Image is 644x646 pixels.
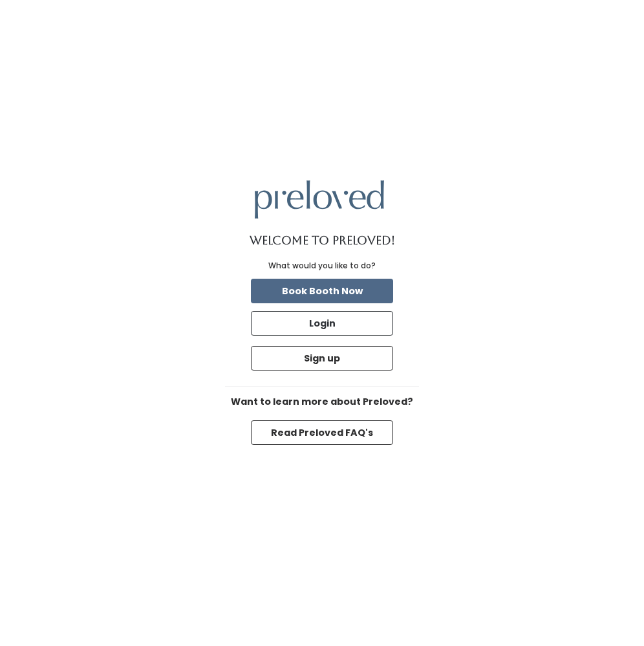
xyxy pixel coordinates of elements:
button: Read Preloved FAQ's [251,420,393,445]
a: Login [248,308,396,338]
button: Login [251,311,393,336]
a: Sign up [248,343,396,373]
div: What would you like to do? [268,260,376,272]
button: Sign up [251,346,393,371]
img: preloved logo [255,180,384,219]
button: Book Booth Now [251,279,393,303]
h1: Welcome to Preloved! [250,234,395,247]
h6: Want to learn more about Preloved? [225,397,419,407]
